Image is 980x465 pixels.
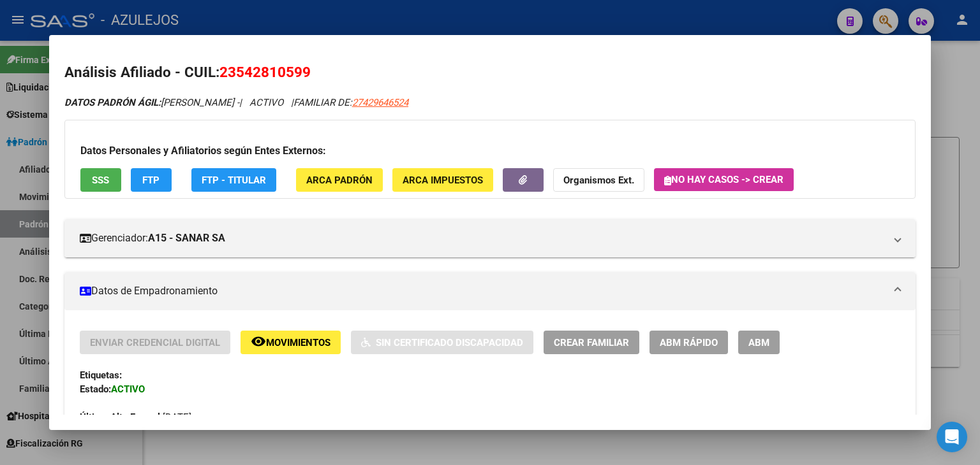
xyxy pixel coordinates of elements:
button: FTP - Titular [191,168,276,192]
button: FTP [131,168,172,192]
div: Open Intercom Messenger [937,422,967,452]
button: No hay casos -> Crear [654,168,794,191]
span: FTP - Titular [202,175,266,186]
mat-panel-title: Datos de Empadronamiento [80,283,885,299]
button: ARCA Impuestos [392,168,493,192]
span: FTP [142,175,160,186]
button: ARCA Padrón [296,168,383,192]
span: 27429646524 [352,97,408,108]
mat-icon: remove_red_eye [251,334,266,349]
span: ARCA Padrón [306,175,373,186]
h3: Datos Personales y Afiliatorios según Entes Externos: [80,143,900,159]
button: Movimientos [241,331,341,354]
span: Crear Familiar [554,337,629,348]
button: SSS [80,168,121,192]
mat-expansion-panel-header: Gerenciador:A15 - SANAR SA [64,219,916,257]
span: [PERSON_NAME] - [64,97,239,108]
i: | ACTIVO | [64,97,408,108]
span: [DATE] [80,411,191,423]
span: ABM Rápido [660,337,718,348]
strong: Estado: [80,383,111,395]
mat-panel-title: Gerenciador: [80,231,885,246]
strong: Etiquetas: [80,369,122,381]
button: ABM [738,331,780,354]
span: 23542810599 [219,64,311,80]
strong: Última Alta Formal: [80,411,163,423]
span: Enviar Credencial Digital [90,337,220,348]
button: ABM Rápido [650,331,728,354]
button: Sin Certificado Discapacidad [351,331,533,354]
button: Crear Familiar [544,331,639,354]
span: FAMILIAR DE: [293,97,408,108]
span: ARCA Impuestos [403,175,483,186]
mat-expansion-panel-header: Datos de Empadronamiento [64,272,916,310]
strong: ACTIVO [111,383,145,395]
strong: A15 - SANAR SA [148,231,225,246]
strong: Organismos Ext. [563,175,634,186]
button: Organismos Ext. [553,168,644,192]
span: ABM [748,337,769,348]
span: Sin Certificado Discapacidad [376,337,523,348]
span: Movimientos [266,337,330,348]
strong: DATOS PADRÓN ÁGIL: [64,97,161,108]
span: No hay casos -> Crear [664,174,783,185]
span: SSS [92,175,109,186]
button: Enviar Credencial Digital [80,331,230,354]
h2: Análisis Afiliado - CUIL: [64,62,916,83]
